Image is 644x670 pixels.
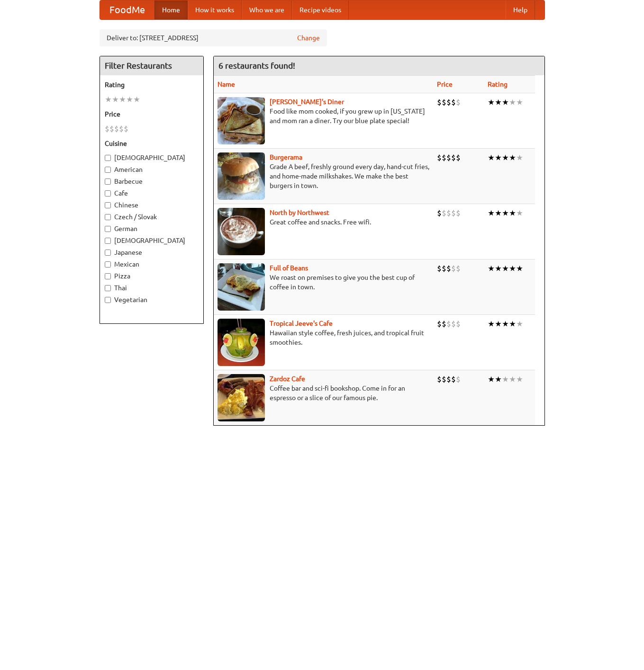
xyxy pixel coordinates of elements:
[509,374,516,384] li: ★
[105,273,111,279] input: Pizza
[218,97,265,144] img: sallys.jpg
[509,319,516,329] li: ★
[105,155,111,161] input: [DEMOGRAPHIC_DATA]
[516,208,523,218] li: ★
[105,167,111,173] input: American
[218,319,265,366] img: jeeves.jpg
[437,263,442,274] li: $
[516,263,523,274] li: ★
[218,162,429,190] p: Grade A beef, freshly ground every day, hand-cut fries, and home-made milkshakes. We make the bes...
[218,273,429,292] p: We roast on premises to give you the best cup of coffee in town.
[105,259,199,269] label: Mexican
[105,297,111,303] input: Vegetarian
[495,97,502,107] li: ★
[105,139,199,148] h5: Cuisine
[270,375,305,383] a: Zardoz Cafe
[451,374,456,384] li: $
[488,263,495,274] li: ★
[105,285,111,291] input: Thai
[506,0,535,19] a: Help
[105,124,109,134] li: $
[292,0,349,19] a: Recipe videos
[154,0,188,19] a: Home
[105,179,111,185] input: Barbecue
[109,124,114,134] li: $
[218,217,429,227] p: Great coffee and snacks. Free wifi.
[495,208,502,218] li: ★
[456,263,461,274] li: $
[105,212,199,222] label: Czech / Slovak
[446,152,451,163] li: $
[495,263,502,274] li: ★
[105,80,199,89] h5: Rating
[509,152,516,163] li: ★
[105,295,199,304] label: Vegetarian
[105,200,199,210] label: Chinese
[446,374,451,384] li: $
[218,384,429,402] p: Coffee bar and sci-fi bookshop. Come in for an espresso or a slice of our famous pie.
[509,263,516,274] li: ★
[218,263,265,311] img: beans.jpg
[509,208,516,218] li: ★
[112,94,119,105] li: ★
[446,208,451,218] li: $
[218,107,429,125] p: Food like mom cooked, if you grew up in [US_STATE] and mom ran a diner. Try our blue plate special!
[495,374,502,384] li: ★
[456,319,461,329] li: $
[442,208,446,218] li: $
[516,97,523,107] li: ★
[437,319,442,329] li: $
[442,319,446,329] li: $
[502,152,509,163] li: ★
[218,61,295,70] ng-pluralize: 6 restaurants found!
[451,263,456,274] li: $
[270,153,302,161] a: Burgerama
[105,190,111,197] input: Cafe
[451,97,456,107] li: $
[502,319,509,329] li: ★
[502,374,509,384] li: ★
[105,202,111,208] input: Chinese
[488,319,495,329] li: ★
[270,320,333,327] a: Tropical Jeeve's Cafe
[218,328,429,347] p: Hawaiian style coffee, fresh juices, and tropical fruit smoothies.
[456,374,461,384] li: $
[133,94,140,105] li: ★
[297,33,320,43] a: Change
[105,153,199,162] label: [DEMOGRAPHIC_DATA]
[105,238,111,244] input: [DEMOGRAPHIC_DATA]
[105,188,199,198] label: Cafe
[509,97,516,107] li: ★
[105,250,111,256] input: Japanese
[100,56,203,75] h4: Filter Restaurants
[100,29,327,46] div: Deliver to: [STREET_ADDRESS]
[437,152,442,163] li: $
[100,0,154,19] a: FoodMe
[456,208,461,218] li: $
[495,152,502,163] li: ★
[270,264,308,272] b: Full of Beans
[105,165,199,174] label: American
[126,94,133,105] li: ★
[488,97,495,107] li: ★
[442,152,446,163] li: $
[105,248,199,257] label: Japanese
[105,226,111,232] input: German
[105,109,199,119] h5: Price
[124,124,128,134] li: $
[516,374,523,384] li: ★
[456,152,461,163] li: $
[105,177,199,186] label: Barbecue
[502,208,509,218] li: ★
[218,208,265,255] img: north.jpg
[242,0,292,19] a: Who we are
[218,80,235,88] a: Name
[270,209,329,216] b: North by Northwest
[270,98,344,106] b: [PERSON_NAME]'s Diner
[516,319,523,329] li: ★
[451,152,456,163] li: $
[516,152,523,163] li: ★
